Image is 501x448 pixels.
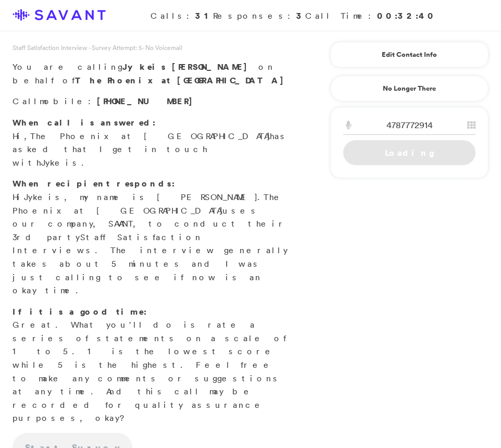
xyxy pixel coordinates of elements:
a: Edit Contact Info [343,46,475,63]
p: Great. What you'll do is rate a series of statements on a scale of 1 to 5. 1 is the lowest score ... [12,305,291,425]
p: You are calling on behalf of [12,60,291,87]
strong: 31 [195,10,213,21]
a: Loading [343,140,475,165]
span: mobile [40,96,88,106]
strong: The Phoenix at [GEOGRAPHIC_DATA] [75,74,289,86]
strong: If it is a good time: [12,306,147,317]
span: [PHONE_NUMBER] [97,95,198,107]
strong: 3 [296,10,305,21]
span: The Phoenix at [GEOGRAPHIC_DATA] [12,192,285,216]
strong: When call is answered: [12,117,156,128]
span: Staff Satisfaction Interview - Survey Attempt: 5 - No Voicemail [12,43,182,52]
strong: 00:32:40 [377,10,436,21]
p: Hi , my name is [PERSON_NAME]. uses our company, SAVANT, to conduct their 3rd party s. The interv... [12,177,291,297]
span: Staff Satisfaction Interview [12,232,202,256]
p: Hi, has asked that I get in touch with . [12,116,291,169]
span: Jykeis [41,157,81,168]
strong: When recipient responds: [12,178,175,189]
span: [PERSON_NAME] [172,61,253,72]
p: Call : [12,95,291,108]
a: No Longer There [330,76,489,102]
span: The Phoenix at [GEOGRAPHIC_DATA] [30,131,270,141]
span: Jykeis [122,61,166,72]
span: Jykeis [24,192,64,202]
